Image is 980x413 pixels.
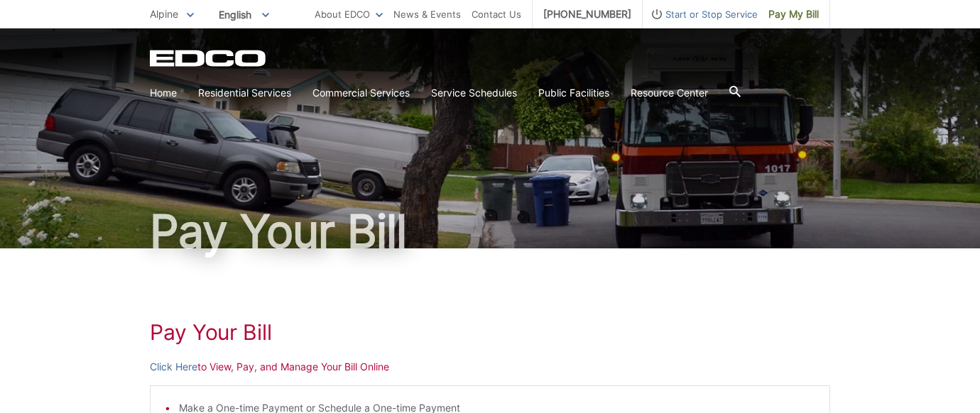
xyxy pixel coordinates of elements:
[150,85,177,101] a: Home
[538,85,609,101] a: Public Facilities
[393,6,461,22] a: News & Events
[150,50,268,67] a: EDCD logo. Return to the homepage.
[150,319,830,345] h1: Pay Your Bill
[208,3,280,26] span: English
[150,8,178,20] span: Alpine
[431,85,517,101] a: Service Schedules
[150,209,830,254] h1: Pay Your Bill
[198,85,291,101] a: Residential Services
[472,6,521,22] a: Contact Us
[315,6,383,22] a: About EDCO
[312,85,410,101] a: Commercial Services
[631,85,708,101] a: Resource Center
[150,359,830,375] p: to View, Pay, and Manage Your Bill Online
[768,6,819,22] span: Pay My Bill
[150,359,197,375] a: Click Here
